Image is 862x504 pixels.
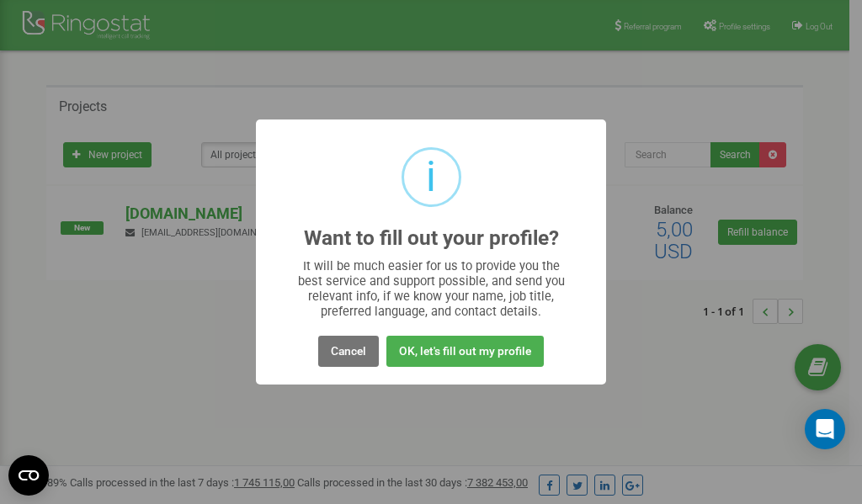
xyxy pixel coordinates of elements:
button: OK, let's fill out my profile [386,336,544,367]
button: Cancel [318,336,379,367]
div: Open Intercom Messenger [805,409,845,449]
div: i [426,150,436,204]
h2: Want to fill out your profile? [304,227,559,250]
div: It will be much easier for us to provide you the best service and support possible, and send you ... [290,258,573,319]
button: Open CMP widget [8,455,49,496]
